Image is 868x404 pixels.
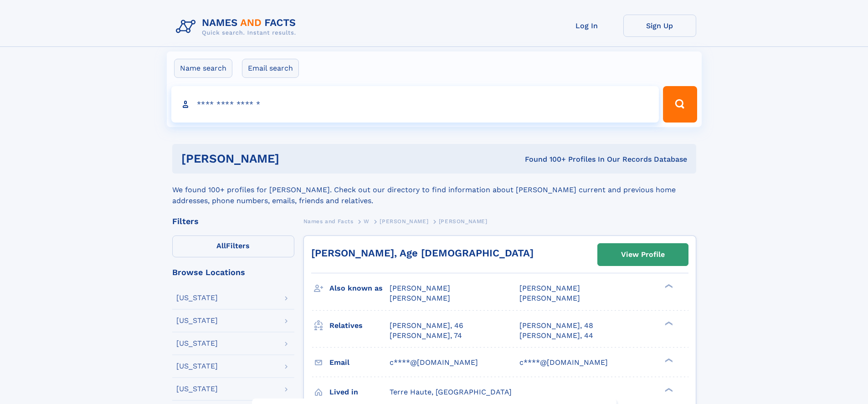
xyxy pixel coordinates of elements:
[380,218,428,225] span: [PERSON_NAME]
[390,321,463,331] a: [PERSON_NAME], 46
[329,355,390,370] h3: Email
[176,363,218,370] div: [US_STATE]
[550,15,623,37] a: Log In
[623,15,696,37] a: Sign Up
[172,268,294,276] div: Browse Locations
[329,384,390,400] h3: Lived in
[364,215,370,227] a: W
[402,154,687,164] div: Found 100+ Profiles In Our Records Database
[176,317,218,324] div: [US_STATE]
[364,218,370,225] span: W
[329,281,390,296] h3: Also known as
[390,388,512,396] span: Terre Haute, [GEOGRAPHIC_DATA]
[172,174,696,206] div: We found 100+ profiles for [PERSON_NAME]. Check out our directory to find information about [PERS...
[519,321,593,331] a: [PERSON_NAME], 48
[216,241,226,250] span: All
[390,294,450,302] span: [PERSON_NAME]
[174,59,232,78] label: Name search
[242,59,299,78] label: Email search
[311,247,534,259] a: [PERSON_NAME], Age [DEMOGRAPHIC_DATA]
[439,218,488,225] span: [PERSON_NAME]
[181,153,402,164] h1: [PERSON_NAME]
[176,385,218,393] div: [US_STATE]
[663,86,697,123] button: Search Button
[176,294,218,302] div: [US_STATE]
[329,318,390,333] h3: Relatives
[390,331,462,341] a: [PERSON_NAME], 74
[172,217,294,225] div: Filters
[663,283,673,289] div: ❯
[172,235,294,257] label: Filters
[519,284,580,292] span: [PERSON_NAME]
[663,357,673,363] div: ❯
[171,86,659,123] input: search input
[303,215,354,227] a: Names and Facts
[176,340,218,347] div: [US_STATE]
[390,284,450,292] span: [PERSON_NAME]
[621,244,665,265] div: View Profile
[663,387,673,393] div: ❯
[380,215,428,227] a: [PERSON_NAME]
[172,15,303,39] img: Logo Names and Facts
[519,331,593,341] a: [PERSON_NAME], 44
[663,320,673,326] div: ❯
[598,244,688,266] a: View Profile
[519,294,580,302] span: [PERSON_NAME]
